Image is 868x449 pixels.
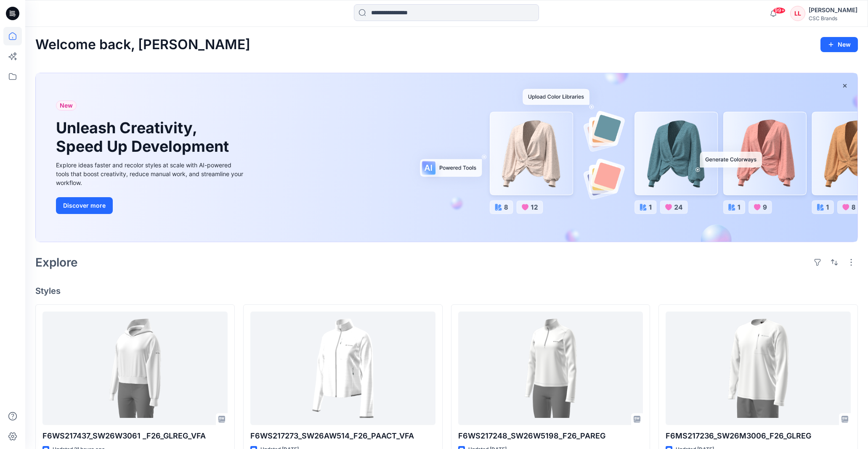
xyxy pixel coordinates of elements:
[56,197,245,214] a: Discover more
[773,7,786,14] span: 99+
[666,312,851,425] a: F6MS217236_SW26M3006_F26_GLREG
[458,430,643,442] p: F6WS217248_SW26W5198_F26_PAREG
[820,37,858,52] button: New
[458,312,643,425] a: F6WS217248_SW26W5198_F26_PAREG
[35,286,858,296] h4: Styles
[250,430,435,442] p: F6WS217273_SW26AW514_F26_PAACT_VFA
[35,256,78,269] h2: Explore
[56,197,113,214] button: Discover more
[666,430,851,442] p: F6MS217236_SW26M3006_F26_GLREG
[42,430,228,442] p: F6WS217437_SW26W3061 _F26_GLREG_VFA
[250,312,435,425] a: F6WS217273_SW26AW514_F26_PAACT_VFA
[60,100,73,111] span: New
[42,312,228,425] a: F6WS217437_SW26W3061 _F26_GLREG_VFA
[56,119,233,155] h1: Unleash Creativity, Speed Up Development
[809,15,857,21] div: CSC Brands
[35,37,250,53] h2: Welcome back, [PERSON_NAME]
[56,161,245,187] div: Explore ideas faster and recolor styles at scale with AI-powered tools that boost creativity, red...
[809,5,857,15] div: [PERSON_NAME]
[790,6,805,21] div: LL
